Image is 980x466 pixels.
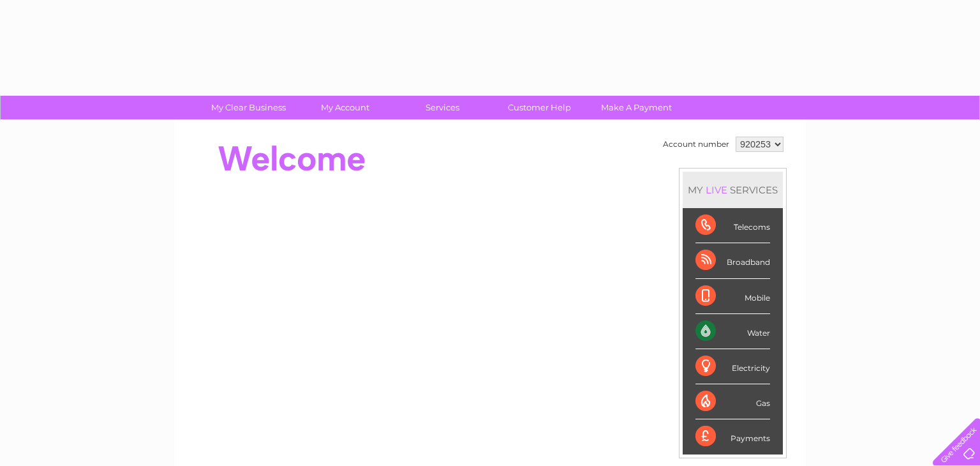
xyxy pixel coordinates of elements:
div: LIVE [703,184,730,196]
a: My Account [293,96,398,119]
div: Mobile [695,279,770,314]
div: Payments [695,419,770,454]
a: My Clear Business [196,96,301,119]
div: Gas [695,384,770,419]
a: Make A Payment [584,96,689,119]
div: Broadband [695,243,770,278]
a: Services [390,96,495,119]
div: MY SERVICES [683,172,783,208]
td: Account number [660,133,732,155]
a: Customer Help [487,96,592,119]
div: Water [695,314,770,349]
div: Telecoms [695,208,770,243]
div: Electricity [695,349,770,384]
